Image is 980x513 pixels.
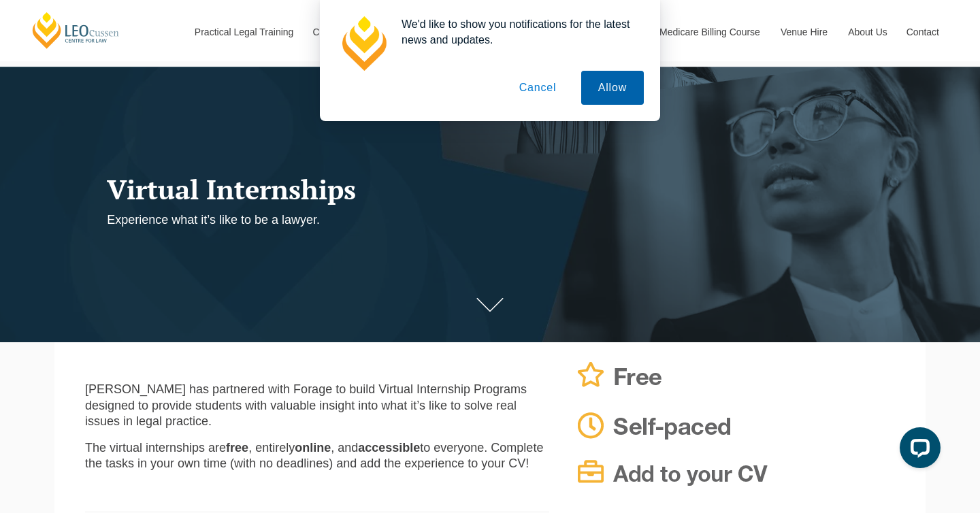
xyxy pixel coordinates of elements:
strong: accessible [358,441,420,454]
h1: Virtual Internships [107,174,643,204]
div: We'd like to show you notifications for the latest news and updates. [391,16,644,48]
button: Allow [581,71,644,105]
button: Cancel [502,71,574,105]
strong: online [295,441,331,454]
img: notification icon [336,16,391,71]
p: The virtual internships are , entirely , and to everyone. Complete the tasks in your own time (wi... [85,440,549,472]
strong: free [226,441,248,454]
iframe: LiveChat chat widget [889,422,946,479]
p: Experience what it’s like to be a lawyer. [107,212,643,228]
p: [PERSON_NAME] has partnered with Forage to build Virtual Internship Programs designed to provide ... [85,382,549,429]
